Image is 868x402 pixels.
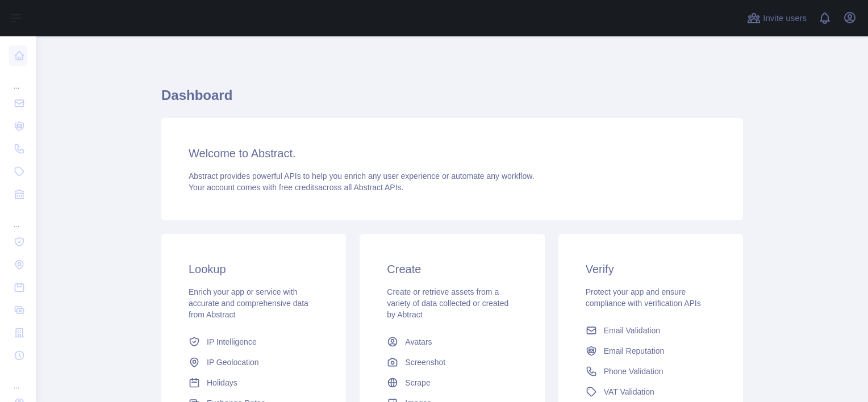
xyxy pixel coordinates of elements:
div: ... [9,207,27,229]
button: Invite users [745,9,809,27]
span: Scrape [405,377,430,388]
span: Create or retrieve assets from a variety of data collected or created by Abtract [387,287,508,319]
span: Phone Validation [604,366,663,377]
span: Enrich your app or service with accurate and comprehensive data from Abstract [189,287,308,319]
h1: Dashboard [161,86,743,114]
a: Phone Validation [581,361,720,382]
a: Avatars [382,332,521,352]
span: IP Intelligence [207,336,257,347]
a: Email Reputation [581,341,720,361]
span: VAT Validation [604,386,654,397]
span: Abstract provides powerful APIs to help you enrich any user experience or automate any workflow. [189,171,535,181]
span: Screenshot [405,357,445,368]
span: Email Validation [604,325,660,336]
span: free credits [279,183,318,192]
a: IP Geolocation [184,352,323,372]
span: Avatars [405,336,432,347]
div: ... [9,68,27,91]
h3: Verify [586,261,716,277]
a: Holidays [184,372,323,393]
h3: Lookup [189,261,319,277]
div: ... [9,368,27,391]
a: Screenshot [382,352,521,372]
a: VAT Validation [581,382,720,402]
span: Email Reputation [604,345,665,357]
span: Your account comes with across all Abstract APIs. [189,183,403,192]
span: IP Geolocation [207,357,259,368]
span: Invite users [763,12,807,25]
span: Protect your app and ensure compliance with verification APIs [586,287,701,308]
a: IP Intelligence [184,332,323,352]
span: Holidays [207,377,237,388]
a: Email Validation [581,320,720,341]
h3: Welcome to Abstract. [189,145,716,161]
a: Scrape [382,372,521,393]
h3: Create [387,261,517,277]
